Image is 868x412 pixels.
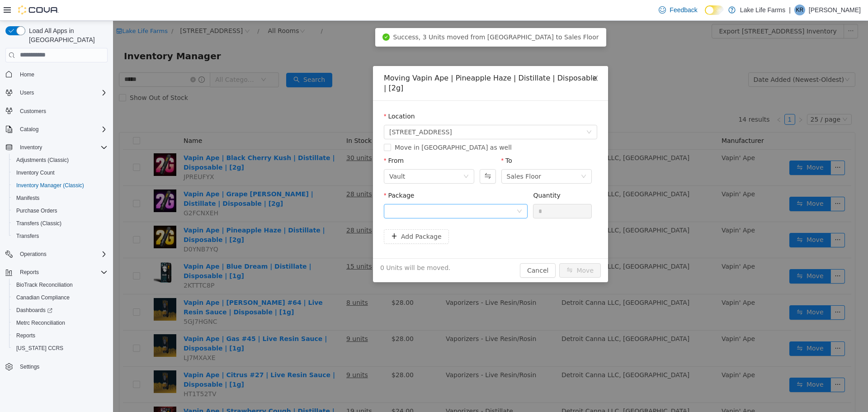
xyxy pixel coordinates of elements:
a: Dashboards [13,305,56,316]
a: Adjustments (Classic) [13,155,72,166]
div: Moving Vapin Ape | Pineapple Haze | Distillate | Disposable | [2g] [271,52,484,72]
button: Reports [2,266,111,279]
button: Catalog [16,124,42,135]
label: Package [271,171,301,178]
span: Transfers (Classic) [16,220,61,227]
label: Location [271,92,302,99]
a: Purchase Orders [13,205,61,216]
button: Reports [9,329,111,342]
button: Purchase Orders [9,204,111,217]
span: Inventory [16,142,108,153]
div: Sales Floor [394,149,429,162]
a: Transfers (Classic) [13,218,65,229]
label: From [271,136,291,143]
button: Catalog [2,123,111,136]
button: Settings [2,360,111,373]
span: Inventory Count [16,169,55,176]
a: Metrc Reconciliation [13,317,69,328]
i: icon: close [479,54,486,61]
label: Quantity [420,171,448,178]
button: BioTrack Reconciliation [9,279,111,291]
button: Users [16,87,38,98]
a: Settings [16,361,43,372]
a: Customers [16,106,50,117]
button: Transfers (Classic) [9,217,111,230]
a: Manifests [13,193,43,204]
span: Reports [16,267,108,278]
img: Cova [18,5,59,14]
button: Close [470,45,495,71]
span: Inventory Count [13,167,108,178]
button: Operations [16,249,50,260]
span: 4116 17 Mile Road [276,104,339,118]
span: Move in [GEOGRAPHIC_DATA] as well [278,123,402,130]
span: Inventory [20,144,42,151]
i: icon: down [350,153,356,159]
div: Kate Rossow [794,5,805,15]
button: Customers [2,104,111,118]
button: Home [2,68,111,81]
span: [US_STATE] CCRS [16,345,63,352]
p: Lake Life Farms [740,5,785,15]
span: Purchase Orders [16,207,57,214]
button: Transfers [9,230,111,242]
div: Vault [276,149,292,162]
span: 0 Units will be moved. [267,242,338,252]
span: Adjustments (Classic) [13,155,108,166]
span: Transfers [13,231,108,242]
a: Canadian Compliance [13,292,73,303]
i: icon: down [404,188,409,194]
span: Load All Apps in [GEOGRAPHIC_DATA] [25,26,108,44]
button: Operations [2,248,111,260]
button: Inventory [2,141,111,154]
a: Home [16,69,38,80]
span: Success, 3 Units moved from [GEOGRAPHIC_DATA] to Sales Floor [280,13,486,20]
p: [PERSON_NAME] [809,5,861,15]
span: BioTrack Reconciliation [16,281,73,289]
span: Operations [16,249,108,260]
button: Canadian Compliance [9,291,111,304]
button: Manifests [9,192,111,204]
a: Transfers [13,231,42,242]
span: Reports [16,332,35,339]
button: Adjustments (Classic) [9,154,111,166]
span: Manifests [16,194,39,202]
i: icon: down [468,153,473,159]
span: KR [796,5,804,15]
span: Dashboards [13,305,108,316]
button: Reports [16,267,42,278]
button: Metrc Reconciliation [9,317,111,329]
span: Customers [16,105,108,117]
span: Reports [13,330,108,341]
span: Transfers [16,232,39,240]
span: Dashboards [16,307,52,314]
button: Inventory [16,142,46,153]
span: Washington CCRS [13,343,108,354]
a: Reports [13,330,39,341]
button: Cancel [407,242,443,257]
a: Feedback [655,1,701,19]
span: Feedback [670,5,697,14]
span: Home [16,69,108,80]
p: | [789,5,791,15]
a: BioTrack Reconciliation [13,279,76,290]
span: Dark Mode [705,15,705,15]
input: Dark Mode [705,5,724,15]
span: Home [20,71,34,78]
button: Inventory Count [9,166,111,179]
span: Inventory Manager (Classic) [16,182,84,189]
span: Canadian Compliance [16,294,70,301]
span: Metrc Reconciliation [16,319,65,327]
span: Users [16,87,108,98]
span: Operations [20,251,47,258]
a: Inventory Count [13,167,58,178]
i: icon: check-circle [269,13,277,20]
span: Catalog [16,124,108,135]
button: Users [2,86,111,99]
button: Inventory Manager (Classic) [9,179,111,192]
span: Transfers (Classic) [13,218,108,229]
button: icon: plusAdd Package [271,208,336,223]
nav: Complex example [5,64,108,397]
span: Manifests [13,193,108,204]
label: To [388,136,399,143]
